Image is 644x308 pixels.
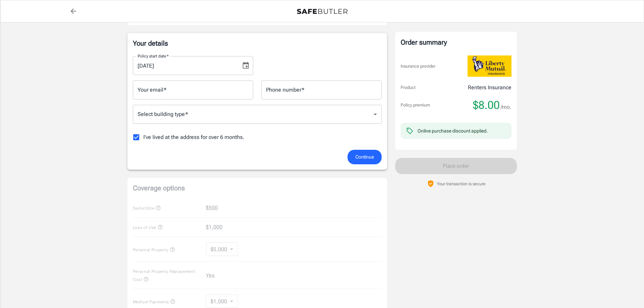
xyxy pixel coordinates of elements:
[401,102,430,109] p: Policy premium
[355,153,374,161] span: Continue
[239,59,253,72] button: Choose date, selected date is Oct 5, 2025
[133,56,236,75] input: MM/DD/YYYY
[401,84,415,91] p: Product
[501,102,511,112] span: /mo.
[143,133,244,141] span: I've lived at the address for over 6 months.
[133,80,253,99] input: Enter email
[133,39,382,48] p: Your details
[468,84,511,92] p: Renters Insurance
[348,150,382,164] button: Continue
[473,98,500,112] span: $8.00
[138,53,169,59] label: Policy start date
[401,63,435,70] p: Insurance provider
[468,55,511,77] img: Liberty Mutual
[418,127,488,134] div: Online purchase discount applied.
[261,80,382,99] input: Enter number
[297,9,348,14] img: Back to quotes
[437,181,485,187] p: Your transaction is secure
[67,4,80,18] a: back to quotes
[401,37,511,47] div: Order summary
